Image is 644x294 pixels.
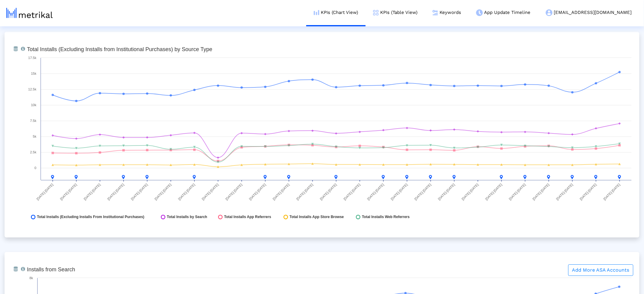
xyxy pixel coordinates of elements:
text: [DATE]-[DATE] [59,183,78,201]
text: [DATE]-[DATE] [367,183,385,201]
tspan: Total Installs (Excluding Installs from Institutional Purchases) by Source Type [27,46,212,52]
text: [DATE]-[DATE] [201,183,219,201]
text: [DATE]-[DATE] [107,183,125,201]
span: Total Installs by Search [167,215,207,219]
tspan: Installs from Search [27,266,75,273]
text: [DATE]-[DATE] [603,183,621,201]
img: my-account-menu-icon.png [546,9,553,16]
text: [DATE]-[DATE] [319,183,337,201]
img: keywords.png [433,10,438,15]
img: kpi-table-menu-icon.png [373,10,379,15]
text: [DATE]-[DATE] [154,183,172,201]
text: 15k [31,72,36,75]
img: kpi-chart-menu-icon.png [314,10,319,15]
img: app-update-menu-icon.png [476,9,483,16]
text: 0 [35,166,36,170]
button: Add More ASA Accounts [568,264,633,276]
text: [DATE]-[DATE] [532,183,550,201]
text: [DATE]-[DATE] [248,183,267,201]
text: 8k [29,276,33,280]
span: Total Installs App Referrers [224,215,271,219]
text: [DATE]-[DATE] [343,183,361,201]
text: 17.5k [28,56,36,60]
text: [DATE]-[DATE] [461,183,479,201]
text: [DATE]-[DATE] [36,183,54,201]
text: 7.5k [30,119,36,122]
text: [DATE]-[DATE] [130,183,148,201]
text: 12.5k [28,87,36,91]
text: [DATE]-[DATE] [296,183,314,201]
text: [DATE]-[DATE] [83,183,101,201]
span: Total Installs (Excluding Installs From Institutional Purchases) [37,215,144,219]
text: 2.5k [30,150,36,154]
text: [DATE]-[DATE] [437,183,456,201]
span: Total Installs Web Referrers [362,215,410,219]
text: [DATE]-[DATE] [272,183,290,201]
text: [DATE]-[DATE] [225,183,243,201]
text: [DATE]-[DATE] [485,183,503,201]
text: [DATE]-[DATE] [178,183,196,201]
text: [DATE]-[DATE] [508,183,526,201]
img: metrical-logo-light.png [6,8,53,18]
text: 5k [33,135,36,138]
span: Total Installs App Store Browse [290,215,344,219]
text: [DATE]-[DATE] [579,183,597,201]
text: [DATE]-[DATE] [556,183,574,201]
text: [DATE]-[DATE] [390,183,408,201]
text: [DATE]-[DATE] [414,183,432,201]
text: 10k [31,103,36,107]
